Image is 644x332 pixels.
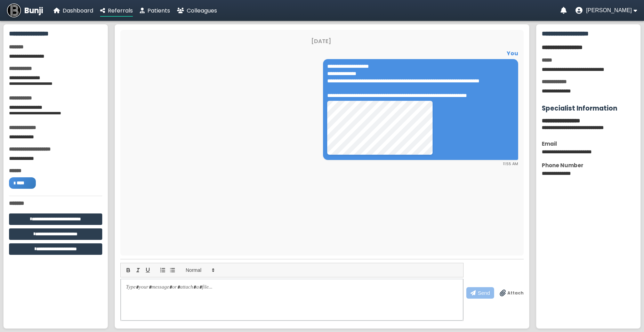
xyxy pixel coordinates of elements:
label: Drag & drop files anywhere to attach [500,290,524,297]
span: Dashboard [63,7,93,15]
a: Patients [140,6,170,15]
span: Send [478,290,490,296]
span: [PERSON_NAME] [586,7,632,14]
div: Email [542,140,635,148]
span: Bunji [24,5,43,16]
span: 11:55 AM [503,161,518,167]
span: Colleagues [187,7,217,15]
div: Phone Number [542,161,635,169]
button: list: ordered [158,266,168,274]
button: User menu [575,7,637,14]
button: list: bullet [168,266,177,274]
a: Dashboard [54,6,93,15]
img: Bunji Dental Referral Management [7,3,21,17]
button: italic [133,266,143,274]
button: underline [143,266,153,274]
div: [DATE] [124,37,518,46]
span: Referrals [108,7,133,15]
button: Send [466,287,494,299]
span: Patients [147,7,170,15]
a: Colleagues [177,6,217,15]
span: Attach [507,290,524,296]
a: Referrals [100,6,133,15]
h3: Specialist Information [542,103,635,113]
a: Notifications [561,7,567,14]
button: bold [123,266,133,274]
a: Bunji [7,3,43,17]
div: You [124,49,518,58]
